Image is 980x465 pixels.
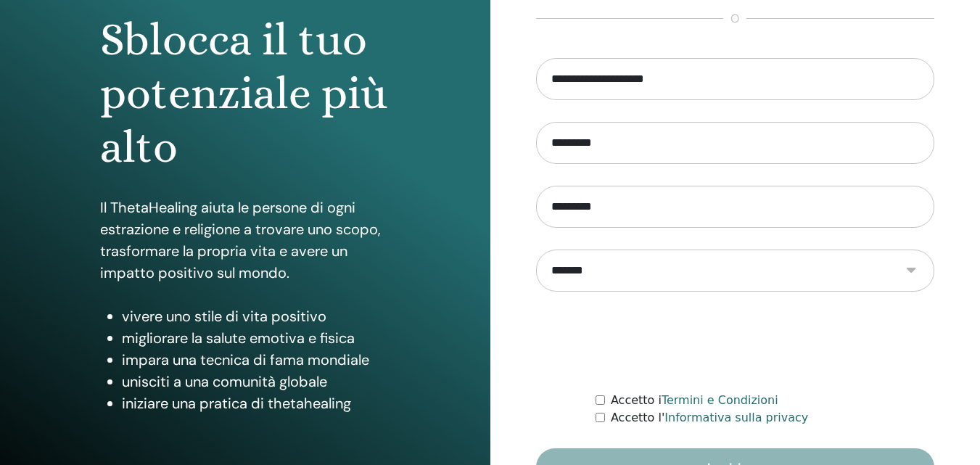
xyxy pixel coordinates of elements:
font: vivere uno stile di vita positivo [122,307,326,326]
font: Accetto l' [611,411,664,424]
font: Sblocca il tuo potenziale più alto [100,14,387,173]
a: Termini e Condizioni [662,393,778,407]
font: iniziare una pratica di thetahealing [122,394,351,413]
font: unisciti a una comunità globale [122,372,327,391]
font: Il ThetaHealing aiuta le persone di ogni estrazione e religione a trovare uno scopo, trasformare ... [100,198,381,282]
font: migliorare la salute emotiva e fisica [122,329,355,347]
a: Informativa sulla privacy [664,411,808,424]
font: Accetto i [611,393,662,407]
font: O [730,11,739,26]
font: impara una tecnica di fama mondiale [122,350,369,369]
iframe: reCAPTCHA [625,313,845,370]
